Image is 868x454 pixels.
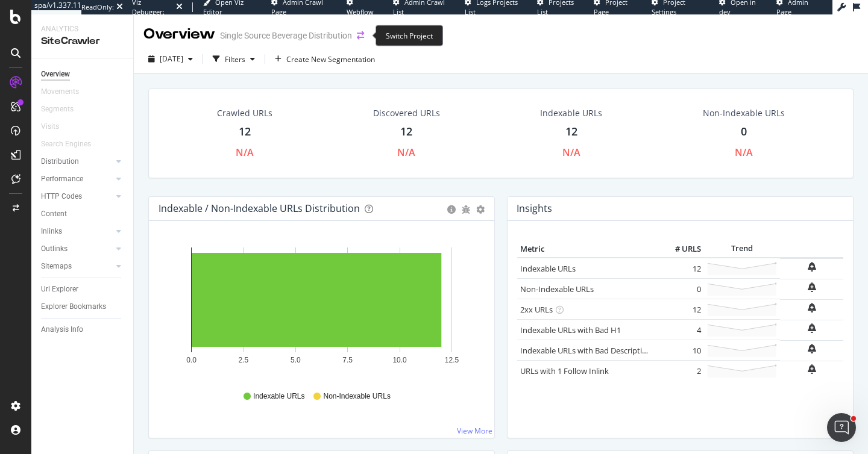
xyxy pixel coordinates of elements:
[445,356,459,364] text: 12.5
[520,365,609,376] a: URLs with 1 Follow Inlink
[41,323,83,336] div: Analysis Info
[41,138,91,151] div: Search Engines
[41,103,86,116] a: Segments
[741,124,747,140] div: 0
[357,31,364,40] div: arrow-right-arrow-left
[540,107,602,119] div: Indexable URLs
[447,205,456,214] div: circle-info
[520,325,621,335] a: Indexable URLs with Bad H1
[270,49,380,69] button: Create New Segmentation
[41,34,124,48] div: SiteCrawler
[808,344,816,353] div: bell-plus
[239,356,249,364] text: 2.5
[41,120,71,133] a: Visits
[41,260,72,273] div: Sitemaps
[291,356,301,364] text: 5.0
[143,49,198,69] button: [DATE]
[41,283,78,296] div: Url Explorer
[323,391,390,402] span: Non-Indexable URLs
[41,190,82,203] div: HTTP Codes
[41,68,70,81] div: Overview
[217,107,272,119] div: Crawled URLs
[186,356,197,364] text: 0.0
[373,107,440,119] div: Discovered URLs
[704,240,780,258] th: Trend
[159,202,360,214] div: Indexable / Non-Indexable URLs Distribution
[41,68,125,81] a: Overview
[808,262,816,272] div: bell-plus
[347,7,374,16] span: Webflow
[457,426,492,436] a: View More
[462,205,470,214] div: bug
[41,300,125,313] a: Explorer Bookmarks
[392,356,407,364] text: 10.0
[476,205,485,214] div: gear
[41,86,79,98] div: Movements
[342,356,353,364] text: 7.5
[808,282,816,292] div: bell-plus
[253,391,304,402] span: Indexable URLs
[41,173,83,185] div: Performance
[41,225,62,238] div: Inlinks
[735,146,753,160] div: N/A
[517,240,656,258] th: Metric
[41,208,67,220] div: Content
[565,124,577,140] div: 12
[41,138,103,151] a: Search Engines
[827,413,856,442] iframe: Intercom live chat
[41,260,113,273] a: Sitemaps
[656,258,704,279] td: 12
[160,54,183,64] span: 2025 Sep. 2nd
[41,155,113,168] a: Distribution
[41,323,125,336] a: Analysis Info
[808,303,816,313] div: bell-plus
[41,173,113,185] a: Performance
[41,243,113,255] a: Outlinks
[41,120,59,133] div: Visits
[656,240,704,258] th: # URLS
[239,124,251,140] div: 12
[236,146,254,160] div: N/A
[656,340,704,361] td: 10
[400,124,412,140] div: 12
[562,146,580,160] div: N/A
[41,208,125,220] a: Content
[41,155,79,168] div: Distribution
[703,107,785,119] div: Non-Indexable URLs
[41,86,91,98] a: Movements
[520,263,576,274] a: Indexable URLs
[808,323,816,333] div: bell-plus
[376,25,443,46] div: Switch Project
[520,304,553,315] a: 2xx URLs
[286,54,375,64] span: Create New Segmentation
[656,361,704,381] td: 2
[41,190,113,203] a: HTTP Codes
[208,49,260,69] button: Filters
[41,103,74,116] div: Segments
[41,300,106,313] div: Explorer Bookmarks
[41,225,113,238] a: Inlinks
[41,24,124,34] div: Analytics
[397,146,415,160] div: N/A
[656,320,704,340] td: 4
[41,283,125,296] a: Url Explorer
[520,345,652,356] a: Indexable URLs with Bad Description
[143,24,215,45] div: Overview
[656,299,704,320] td: 12
[225,54,245,64] div: Filters
[159,240,485,380] svg: A chart.
[81,2,114,12] div: ReadOnly:
[41,243,68,255] div: Outlinks
[517,201,552,217] h4: Insights
[656,279,704,299] td: 0
[220,30,352,42] div: Single Source Beverage Distribution
[808,364,816,374] div: bell-plus
[520,284,594,294] a: Non-Indexable URLs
